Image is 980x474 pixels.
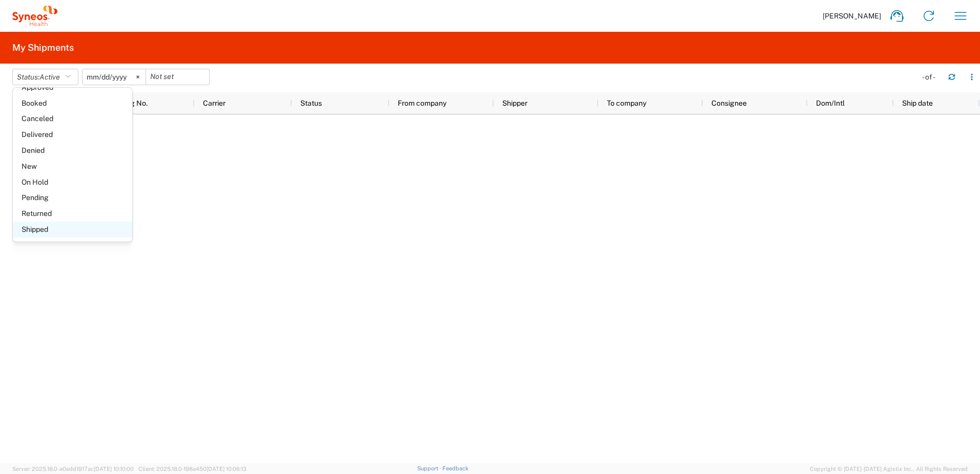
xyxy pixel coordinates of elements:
span: [DATE] 10:10:00 [94,466,134,472]
span: Returned [13,206,132,222]
a: Support [417,465,443,471]
span: Delivered [13,127,132,143]
span: Shipper [502,99,527,107]
span: Status [300,99,322,107]
div: - of - [922,72,940,82]
span: Booked [13,95,132,111]
a: Feedback [442,465,468,471]
span: Client: 2025.18.0-198a450 [138,466,247,472]
input: Not set [83,69,146,85]
h2: My Shipments [12,42,74,54]
button: Status:Active [12,69,78,85]
span: Shipped [13,222,132,238]
span: Copyright © [DATE]-[DATE] Agistix Inc., All Rights Reserved [810,464,968,473]
span: Active [39,73,60,81]
span: [DATE] 10:06:13 [207,466,247,472]
span: Ship date [902,99,933,107]
span: Denied [13,143,132,159]
span: On Hold [13,174,132,190]
span: Canceled [13,111,132,127]
span: Carrier [203,99,226,107]
span: Server: 2025.18.0-a0edd1917ac [12,466,134,472]
input: Not set [146,69,209,85]
span: From company [398,99,446,107]
span: New [13,159,132,174]
span: Pending [13,190,132,206]
span: [PERSON_NAME] [823,11,881,21]
span: Consignee [711,99,747,107]
span: Dom/Intl [816,99,845,107]
span: To company [607,99,646,107]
